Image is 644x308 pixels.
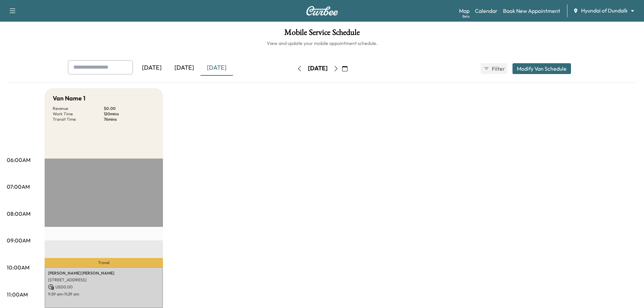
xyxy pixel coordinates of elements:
[462,14,470,19] div: Beta
[7,210,30,218] p: 08:00AM
[503,7,560,15] a: Book New Appointment
[481,63,507,74] button: Filter
[306,6,338,16] img: Curbee Logo
[104,106,155,111] p: $ 0.00
[7,263,29,271] p: 10:00AM
[53,106,104,111] p: Revenue
[308,64,328,73] div: [DATE]
[512,63,571,74] button: Modify Van Schedule
[53,94,86,103] h5: Van Name 1
[48,270,160,276] p: [PERSON_NAME] [PERSON_NAME]
[459,7,470,15] a: MapBeta
[48,291,160,297] p: 9:59 am - 11:29 am
[53,111,104,117] p: Work Time
[7,183,30,191] p: 07:00AM
[475,7,498,15] a: Calendar
[45,258,163,267] p: Travel
[48,277,160,283] p: [STREET_ADDRESS]
[104,117,155,122] p: 76 mins
[7,236,30,244] p: 09:00AM
[48,284,160,290] p: USD 0.00
[7,290,28,299] p: 11:00AM
[7,40,637,47] h6: View and update your mobile appointment schedule.
[168,60,200,76] div: [DATE]
[200,60,233,76] div: [DATE]
[53,117,104,122] p: Transit Time
[7,28,637,40] h1: Mobile Service Schedule
[581,7,628,15] span: Hyundai of Dundalk
[7,156,30,164] p: 06:00AM
[136,60,168,76] div: [DATE]
[492,65,504,73] span: Filter
[104,111,155,117] p: 120 mins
